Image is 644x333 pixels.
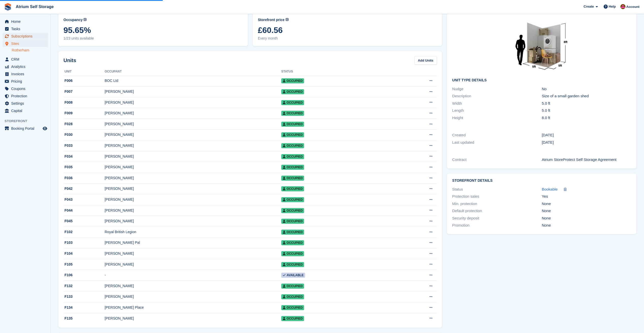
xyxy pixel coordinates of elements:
[281,122,304,127] span: Occupied
[105,100,281,105] div: [PERSON_NAME]
[105,218,281,224] div: [PERSON_NAME]
[63,305,105,310] div: F134
[542,132,631,138] div: [DATE]
[452,86,542,92] div: Nudge
[63,218,105,224] div: F045
[620,4,625,9] img: Mark Rhodes
[11,100,42,107] span: Settings
[105,197,281,202] div: [PERSON_NAME]
[281,186,304,191] span: Occupied
[105,186,281,191] div: [PERSON_NAME]
[281,284,304,289] span: Occupied
[452,115,542,121] div: Height
[63,89,105,94] div: F007
[3,70,48,78] a: menu
[63,262,105,267] div: F105
[63,78,105,83] div: F006
[105,294,281,299] div: [PERSON_NAME]
[84,18,87,21] img: icon-info-grey-7440780725fd019a000dd9b08b2336e03edf1995a4989e88bcd33f0948082b44.svg
[63,100,105,105] div: F008
[105,132,281,137] div: [PERSON_NAME]
[3,78,48,85] a: menu
[281,100,304,105] span: Occupied
[105,240,281,245] div: [PERSON_NAME] Pal
[11,92,42,100] span: Protection
[105,229,281,235] div: Royal British Legion
[3,100,48,107] a: menu
[281,111,304,116] span: Occupied
[542,101,631,106] div: 5.0 ft
[542,157,631,163] div: Atrium StoreProtect Self Storage Agreement
[452,78,631,82] h2: Unit Type details
[105,316,281,321] div: [PERSON_NAME]
[3,25,48,32] a: menu
[63,164,105,170] div: F035
[3,85,48,92] a: menu
[626,4,639,9] span: Account
[281,176,304,181] span: Occupied
[42,125,48,132] a: Preview store
[63,154,105,159] div: F034
[542,187,558,191] span: Bookable
[452,223,542,228] div: Promotion
[452,208,542,214] div: Default protection
[105,305,281,310] div: [PERSON_NAME] Place
[542,86,631,92] div: No
[584,4,594,9] span: Create
[12,48,48,53] a: Rotherham
[281,230,304,235] span: Occupied
[105,68,281,76] th: Occupant
[281,143,304,148] span: Occupied
[63,283,105,289] div: F132
[63,229,105,235] div: F102
[609,4,616,9] span: Help
[105,164,281,170] div: [PERSON_NAME]
[63,17,82,23] span: Occupancy
[11,33,42,40] span: Subscriptions
[452,194,542,199] div: Protection sales
[286,18,289,21] img: icon-info-grey-7440780725fd019a000dd9b08b2336e03edf1995a4989e88bcd33f0948082b44.svg
[3,107,48,114] a: menu
[11,107,42,114] span: Capital
[281,262,304,267] span: Occupied
[281,273,305,278] span: Available
[63,175,105,181] div: F036
[452,157,542,163] div: Contract
[452,201,542,207] div: Min. protection
[63,240,105,245] div: F103
[281,197,304,202] span: Occupied
[3,40,48,47] a: menu
[281,154,304,159] span: Occupied
[105,208,281,213] div: [PERSON_NAME]
[105,283,281,289] div: [PERSON_NAME]
[5,119,51,124] span: Storefront
[11,40,42,47] span: Sites
[281,68,389,76] th: Status
[11,85,42,92] span: Coupons
[63,208,105,213] div: F044
[414,56,437,65] a: Add Units
[452,187,542,192] div: Status
[281,208,304,213] span: Occupied
[542,223,631,228] div: None
[258,17,285,23] span: Storefront price
[542,93,631,99] div: Size of a small garden shed
[3,63,48,70] a: menu
[452,93,542,99] div: Description
[11,70,42,78] span: Invoices
[63,121,105,127] div: F028
[281,165,304,170] span: Occupied
[452,132,542,138] div: Created
[63,132,105,137] div: F030
[281,305,304,310] span: Occupied
[3,92,48,100] a: menu
[281,78,304,83] span: Occupied
[63,143,105,148] div: F033
[452,101,542,106] div: Width
[281,316,304,321] span: Occupied
[14,3,56,11] a: Atrium Self Storage
[105,121,281,127] div: [PERSON_NAME]
[105,110,281,116] div: [PERSON_NAME]
[452,108,542,114] div: Length
[3,125,48,132] a: menu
